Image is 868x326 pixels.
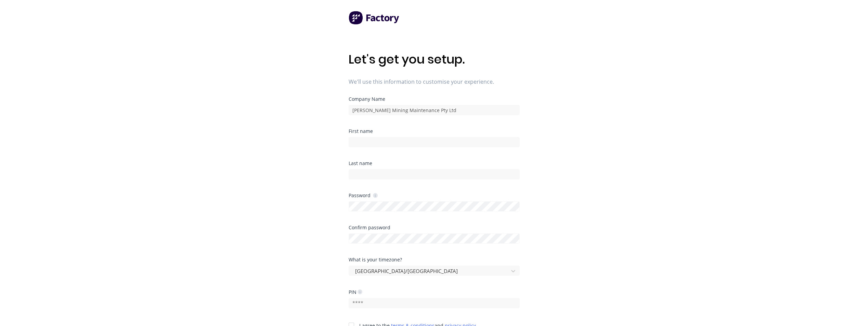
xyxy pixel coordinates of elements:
div: First name [349,129,520,134]
span: We'll use this information to customise your experience. [349,78,520,86]
div: PIN [349,289,362,295]
div: Password [349,192,378,199]
div: What is your timezone? [349,257,520,262]
img: Factory [349,11,400,25]
h1: Let's get you setup. [349,52,520,67]
div: Last name [349,161,520,166]
div: Company Name [349,97,520,101]
div: Confirm password [349,225,520,230]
